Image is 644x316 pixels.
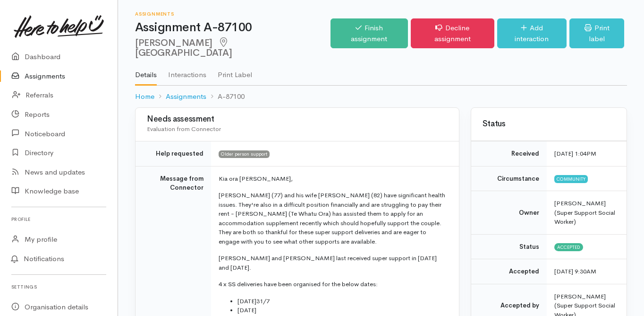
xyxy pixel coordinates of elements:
[219,174,448,184] p: Kia ora [PERSON_NAME],
[219,280,448,289] p: 4 x SS deliveries have been organised for the below dates:
[237,306,256,314] span: [DATE]
[219,254,448,272] p: [PERSON_NAME] and [PERSON_NAME] last received super support in [DATE] and [DATE].
[554,199,615,226] span: [PERSON_NAME] (Super Support Social Worker)
[237,297,448,306] li: [DATE]
[554,267,596,275] time: [DATE] 9:30AM
[483,120,615,129] h3: Status
[135,36,232,59] span: [GEOGRAPHIC_DATA]
[471,259,547,284] td: Accepted
[471,191,547,235] td: Owner
[147,115,448,124] h3: Needs assessment
[168,58,206,85] a: Interactions
[135,21,330,35] h1: Assignment A-87100
[569,18,624,48] a: Print label
[206,91,245,102] li: A-87100
[497,18,567,48] a: Add interaction
[330,18,407,48] a: Finish assignment
[135,37,330,59] h2: [PERSON_NAME]
[554,149,596,158] time: [DATE] 1:04PM
[135,91,154,102] a: Home
[135,86,627,108] nav: breadcrumb
[219,191,448,246] p: [PERSON_NAME] (77) and his wife [PERSON_NAME] (82) have significant health issues. They're also i...
[471,141,547,167] td: Received
[471,234,547,259] td: Status
[256,297,270,305] span: 31/7
[147,125,221,133] span: Evaluation from Connector
[554,175,588,183] span: Community
[136,141,211,167] td: Help requested
[218,58,252,85] a: Print Label
[471,166,547,191] td: Circumstance
[11,281,106,293] h6: Settings
[135,11,330,17] h6: Assignments
[554,243,583,251] span: Accepted
[219,150,270,158] span: Older person support
[11,213,106,226] h6: Profile
[166,91,206,102] a: Assignments
[411,18,494,48] a: Decline assignment
[135,58,157,86] a: Details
